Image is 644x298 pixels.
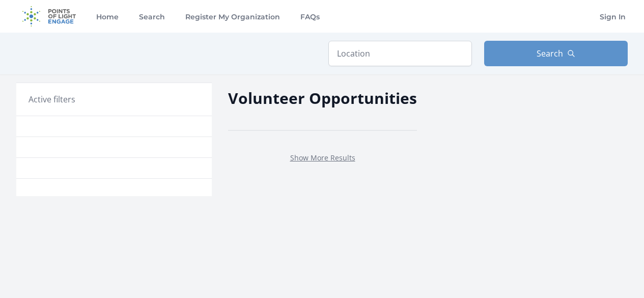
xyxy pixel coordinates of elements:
[290,153,355,162] a: Show More Results
[328,41,472,66] input: Location
[537,47,563,60] span: Search
[29,93,75,105] h3: Active filters
[484,41,628,66] button: Search
[228,87,417,110] h2: Volunteer Opportunities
